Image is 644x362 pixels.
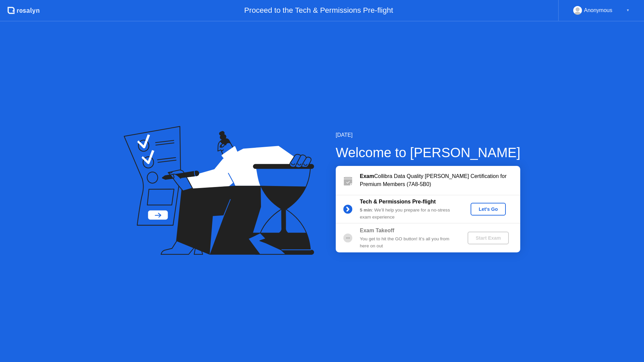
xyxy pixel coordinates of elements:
button: Start Exam [468,232,509,244]
div: You get to hit the GO button! It’s all you from here on out [360,236,457,249]
div: Collibra Data Quality [PERSON_NAME] Certification for Premium Members (7A8-5B0) [360,172,520,188]
div: [DATE] [336,131,521,139]
b: Exam [360,173,374,179]
b: 5 min [360,207,372,213]
button: Let's Go [471,203,506,216]
b: Tech & Permissions Pre-flight [360,199,436,204]
div: Start Exam [470,235,506,241]
div: Let's Go [473,206,503,212]
div: Anonymous [584,6,612,15]
b: Exam Takeoff [360,228,394,233]
div: : We’ll help you prepare for a no-stress exam experience [360,207,457,221]
div: ▼ [626,6,630,15]
div: Welcome to [PERSON_NAME] [336,142,521,163]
